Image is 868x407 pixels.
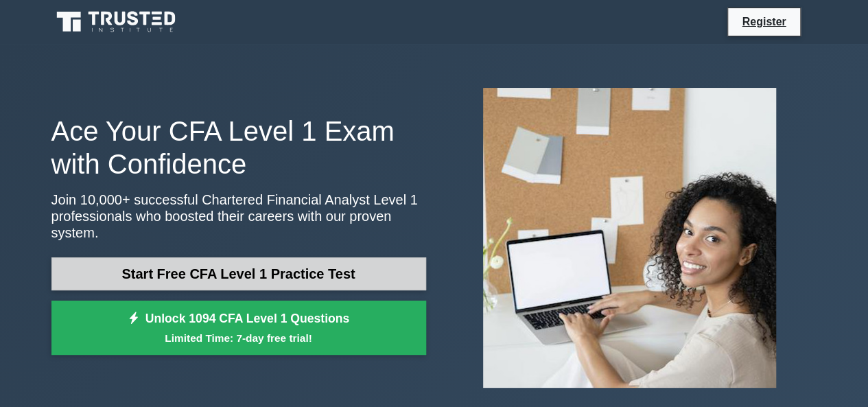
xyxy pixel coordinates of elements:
[51,301,426,356] a: Unlock 1094 CFA Level 1 QuestionsLimited Time: 7-day free trial!
[734,13,794,30] a: Register
[69,330,409,346] small: Limited Time: 7-day free trial!
[51,191,426,241] p: Join 10,000+ successful Chartered Financial Analyst Level 1 professionals who boosted their caree...
[51,257,426,290] a: Start Free CFA Level 1 Practice Test
[51,115,426,181] h1: Ace Your CFA Level 1 Exam with Confidence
